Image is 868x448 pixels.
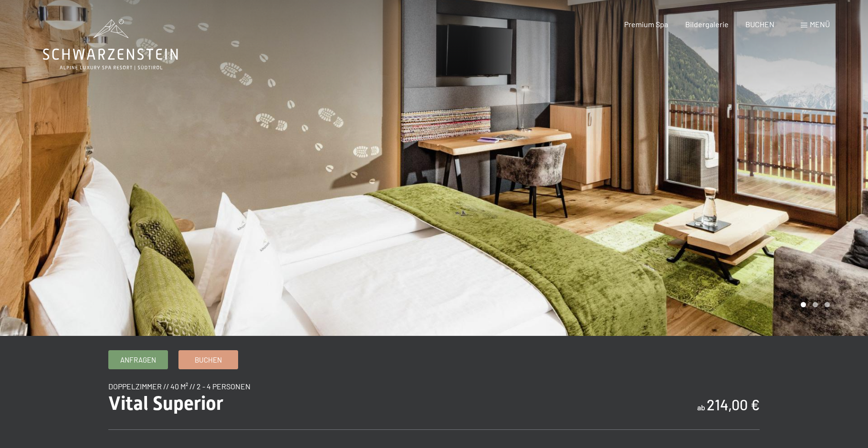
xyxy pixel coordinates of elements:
[108,392,223,415] span: Vital Superior
[707,396,760,413] b: 214,00 €
[120,355,156,365] span: Anfragen
[624,20,668,29] a: Premium Spa
[810,20,830,29] span: Menü
[109,351,167,369] a: Anfragen
[697,403,705,412] span: ab
[108,382,251,391] span: Doppelzimmer // 40 m² // 2 - 4 Personen
[195,355,222,365] span: Buchen
[745,20,774,29] a: BUCHEN
[685,20,729,29] a: Bildergalerie
[179,351,238,369] a: Buchen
